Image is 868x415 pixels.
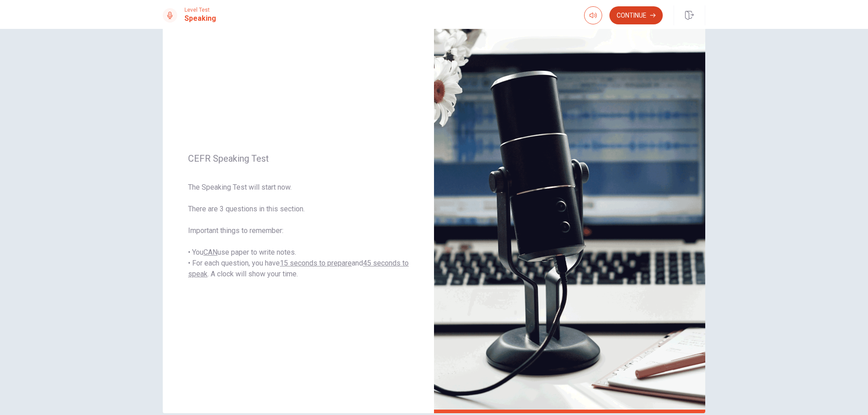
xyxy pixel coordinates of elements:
[184,13,216,24] h1: Speaking
[188,153,409,164] span: CEFR Speaking Test
[203,248,217,256] u: CAN
[280,259,352,267] u: 15 seconds to prepare
[434,19,705,413] img: speaking intro
[184,7,216,13] span: Level Test
[609,6,663,24] button: Continue
[188,182,409,280] span: The Speaking Test will start now. There are 3 questions in this section. Important things to reme...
